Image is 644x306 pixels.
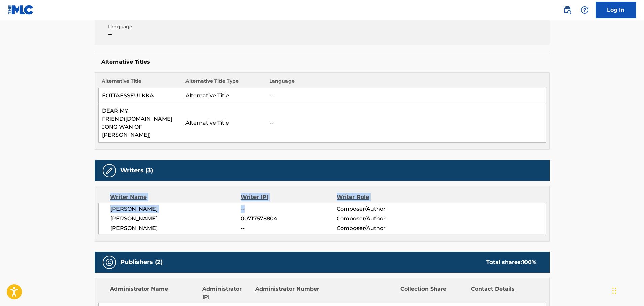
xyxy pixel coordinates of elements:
[98,103,182,143] td: DEAR MY FRIEND([DOMAIN_NAME] JONG WAN OF [PERSON_NAME])
[612,280,616,301] div: 드래그
[610,274,644,306] div: 채팅 위젯
[120,167,153,174] h5: Writers (3)
[182,88,266,103] td: Alternative Title
[522,259,536,265] span: 100 %
[241,224,336,232] span: --
[561,3,574,17] a: Public Search
[105,167,113,175] img: Writers
[596,2,636,18] a: Log In
[182,103,266,143] td: Alternative Title
[400,285,466,301] div: Collection Share
[108,30,217,38] span: --
[266,78,546,88] th: Language
[337,205,424,213] span: Composer/Author
[241,205,336,213] span: --
[110,215,241,223] span: [PERSON_NAME]
[110,205,241,213] span: [PERSON_NAME]
[337,215,424,223] span: Composer/Author
[202,285,250,301] div: Administrator IPI
[101,59,543,65] h5: Alternative Titles
[241,193,337,201] div: Writer IPI
[266,88,546,103] td: --
[108,23,217,30] span: Language
[98,88,182,103] td: EOTTAESSEULKKA
[486,258,536,266] div: Total shares:
[105,258,113,266] img: Publishers
[266,103,546,143] td: --
[578,3,591,17] div: Help
[110,285,197,301] div: Administrator Name
[581,6,589,14] img: help
[255,285,320,301] div: Administrator Number
[337,224,424,232] span: Composer/Author
[471,285,536,301] div: Contact Details
[610,274,644,306] iframe: Chat Widget
[98,78,182,88] th: Alternative Title
[337,193,424,201] div: Writer Role
[110,224,241,232] span: [PERSON_NAME]
[120,258,163,266] h5: Publishers (2)
[8,5,34,15] img: MLC Logo
[110,193,241,201] div: Writer Name
[563,6,571,14] img: search
[241,215,336,223] span: 00717578804
[182,78,266,88] th: Alternative Title Type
